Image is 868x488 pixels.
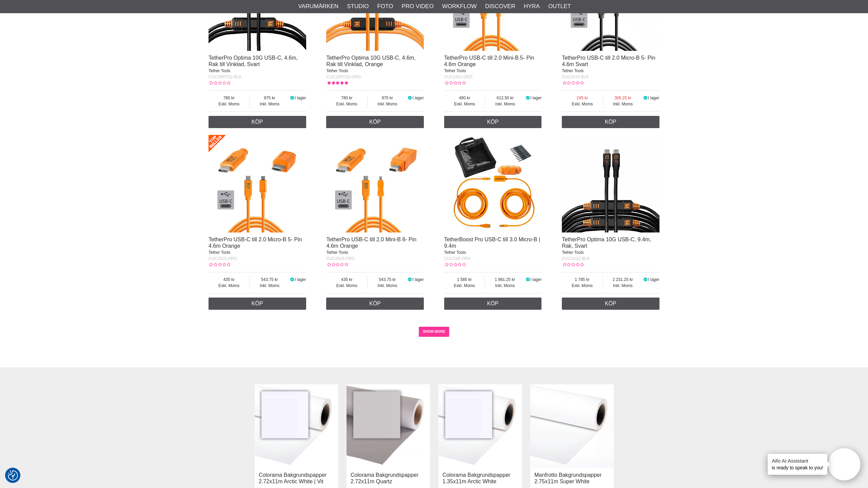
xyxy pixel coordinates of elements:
a: Manfrotto Bakgrundspapper 2.75x11m Super White [534,472,601,484]
span: 780 [326,95,367,101]
a: Studio [347,2,369,11]
span: CUC31G2-BLK [562,256,590,261]
span: Inkl. Moms [368,283,407,289]
img: Revisit consent button [8,470,18,481]
div: Kundbetyg: 5.00 [326,80,348,86]
a: Köp [326,116,424,128]
span: 490 [444,95,485,101]
i: I lager [407,96,413,100]
span: CUC2415-ORG [444,75,473,79]
i: I lager [289,96,295,100]
span: Inkl. Moms [603,101,643,107]
span: Exkl. Moms [562,283,603,289]
a: Pro Video [401,2,433,11]
i: I lager [525,277,530,282]
a: Varumärken [298,2,339,11]
img: Colorama Bakgrundspapper 2.72x11m Quartz [347,384,430,468]
span: Exkl. Moms [444,101,485,107]
span: 245 [562,95,603,101]
span: 306.25 [603,95,643,101]
span: CUC2515-ORG [209,256,237,261]
button: Samtyckesinställningar [8,469,18,482]
span: CUC15RTG2-ORG [326,75,361,79]
span: Tether Tools [209,68,230,73]
img: TetherPro USB-C till 2.0 Mini-B 8- Pin 4.6m Orange [326,135,424,232]
span: Inkl. Moms [485,283,525,289]
span: I lager [413,96,424,100]
span: 1 585 [444,277,485,283]
img: TetherPro Optima 10G USB-C, 9.4m, Rak, Svart [562,135,659,232]
span: Tether Tools [326,250,348,255]
span: Tether Tools [444,250,466,255]
span: 1 981.25 [485,277,525,283]
a: Köp [562,298,659,310]
a: Discover [485,2,515,11]
div: Kundbetyg: 0 [209,80,230,86]
img: Colorama Bakgrundspapper 1.35x11m Arctic White [438,384,522,468]
a: TetherPro Optima 10G USB-C, 4.6m, Rak till Vinklad, Orange [326,55,415,67]
i: I lager [643,277,648,282]
a: Köp [562,116,659,128]
span: 2 231.25 [603,277,643,283]
img: Manfrotto Bakgrundspapper 2.75x11m Super White [530,384,614,468]
a: TetherPro USB-C till 2.0 Micro-B 5- Pin 4.6m Svart [562,55,655,67]
i: I lager [525,96,530,100]
div: Kundbetyg: 0 [562,262,584,268]
span: Inkl. Moms [250,101,290,107]
span: CUC31B-ORG [444,256,471,261]
div: Kundbetyg: 0 [444,262,466,268]
span: 975 [250,95,290,101]
span: Exkl. Moms [326,283,367,289]
a: TetherPro USB-C till 2.0 Mini-B 8- Pin 4.6m Orange [326,237,416,249]
a: SHOW MORE [419,327,450,337]
span: Inkl. Moms [603,283,643,289]
a: Workflow [442,2,477,11]
span: Tether Tools [444,68,466,73]
span: Exkl. Moms [444,283,485,289]
span: CUC2515-BLK [562,75,589,79]
div: Kundbetyg: 0 [444,80,466,86]
span: I lager [530,96,541,100]
img: Colorama Bakgrundspapper 2.72x11m Arctic White | Vit [255,384,338,468]
i: I lager [407,277,413,282]
span: CUC2615-ORG [326,256,355,261]
div: Kundbetyg: 0 [209,262,230,268]
i: I lager [289,277,295,282]
span: Exkl. Moms [562,101,603,107]
span: I lager [648,96,659,100]
span: I lager [530,277,541,282]
span: Tether Tools [562,68,584,73]
a: Colorama Bakgrundspapper 2.72x11m Arctic White | Vit [259,472,327,484]
span: CUC15RTG2-BLK [209,75,242,79]
span: I lager [413,277,424,282]
i: I lager [643,96,648,100]
span: Tether Tools [562,250,584,255]
div: Kundbetyg: 0 [562,80,584,86]
span: 975 [368,95,407,101]
a: Colorama Bakgrundspapper 1.35x11m Arctic White [442,472,510,484]
div: is ready to speak to you! [768,454,827,475]
h4: Aifo AI Assistant [772,457,823,464]
span: Exkl. Moms [209,283,250,289]
a: TetherBoost Pro USB-C till 3.0 Micro-B | 9.4m [444,237,540,249]
a: TetherPro USB-C till 2.0 Micro-B 5- Pin 4.6m Orange [209,237,302,249]
a: Köp [209,298,306,310]
span: Inkl. Moms [485,101,525,107]
span: 612.50 [485,95,525,101]
span: Exkl. Moms [326,101,367,107]
span: Exkl. Moms [209,101,250,107]
span: Tether Tools [209,250,230,255]
span: Tether Tools [326,68,348,73]
a: Köp [209,116,306,128]
a: Köp [444,298,542,310]
a: Colorama Bakgrundspapper 2.72x11m Quartz [351,472,418,484]
div: Kundbetyg: 0 [326,262,348,268]
a: Outlet [548,2,571,11]
a: TetherPro Optima 10G USB-C, 9.4m, Rak, Svart [562,237,651,249]
a: Köp [444,116,542,128]
a: Hyra [524,2,540,11]
span: Inkl. Moms [368,101,407,107]
span: 543.75 [368,277,407,283]
span: 435 [209,277,250,283]
img: TetherBoost Pro USB-C till 3.0 Micro-B | 9.4m [444,135,542,232]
